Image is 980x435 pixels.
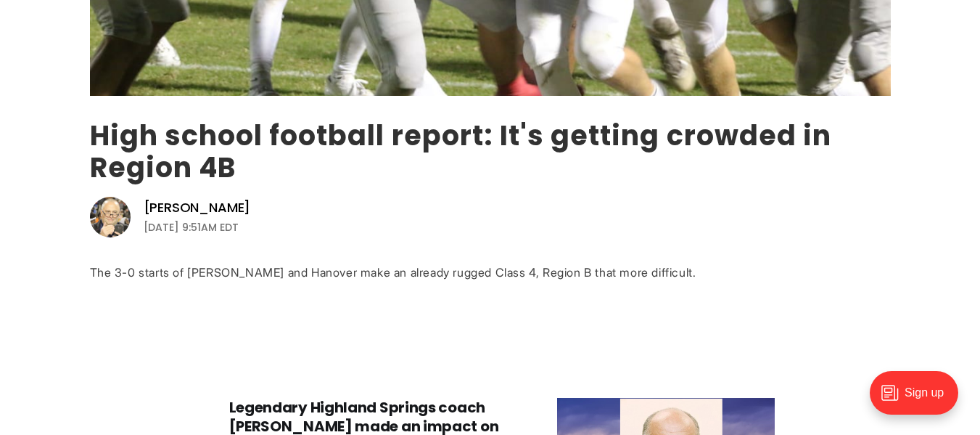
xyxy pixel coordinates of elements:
[90,265,891,280] div: The 3-0 starts of [PERSON_NAME] and Hanover make an already rugged Class 4, Region B that more di...
[144,199,251,216] a: [PERSON_NAME]
[90,116,832,187] a: High school football report: It's getting crowded in Region 4B
[144,219,239,236] time: [DATE] 9:51AM EDT
[857,364,980,435] iframe: portal-trigger
[90,197,131,237] img: Rob Witham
